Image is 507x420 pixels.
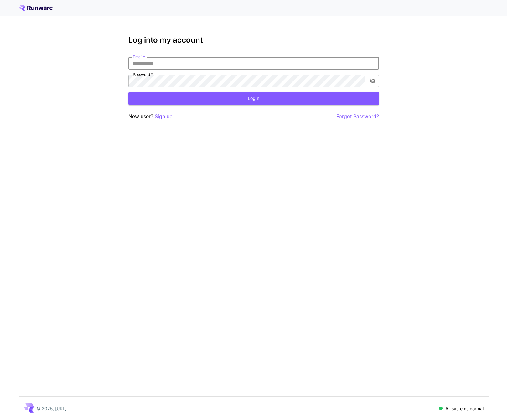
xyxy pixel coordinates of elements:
[133,72,153,77] label: Password
[128,113,173,120] p: New user?
[36,405,67,412] p: © 2025, [URL]
[336,113,379,120] button: Forgot Password?
[445,405,484,412] p: All systems normal
[367,75,378,87] button: toggle password visibility
[155,113,173,120] button: Sign up
[128,92,379,105] button: Login
[133,54,145,60] label: Email
[128,36,379,45] h3: Log into my account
